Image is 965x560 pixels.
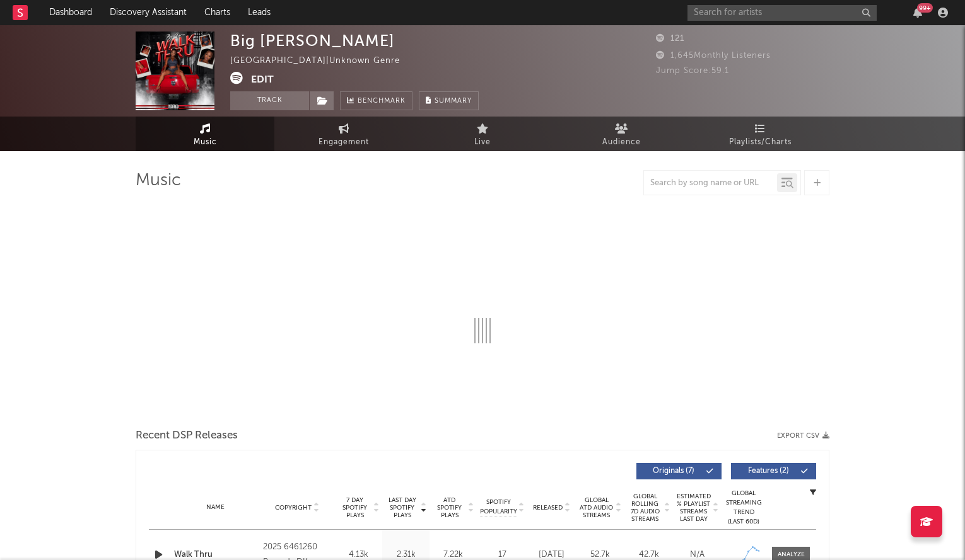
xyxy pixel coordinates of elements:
button: Features(2) [731,463,816,479]
span: Benchmark [358,94,406,109]
button: Edit [251,72,274,88]
span: Jump Score: 59.1 [656,67,729,75]
span: 1,645 Monthly Listeners [656,52,771,60]
div: Global Streaming Trend (Last 60D) [725,489,763,527]
a: Music [136,117,274,151]
span: Playlists/Charts [729,135,792,150]
a: Benchmark [340,91,412,110]
a: Live [413,117,552,151]
button: Track [230,91,309,110]
span: 121 [656,35,684,43]
div: Name [174,503,257,512]
span: Spotify Popularity [480,498,517,517]
button: Summary [419,91,479,110]
span: Global Rolling 7D Audio Streams [628,493,662,523]
span: Features ( 2 ) [739,467,797,475]
input: Search by song name or URL [644,178,777,188]
span: 7 Day Spotify Plays [338,496,371,519]
button: 99+ [913,8,922,18]
span: Last Day Spotify Plays [385,496,419,519]
span: Music [194,135,217,150]
a: Playlists/Charts [691,117,829,151]
span: Global ATD Audio Streams [579,496,614,519]
span: ATD Spotify Plays [433,496,466,519]
span: Copyright [275,504,312,511]
a: Audience [552,117,691,151]
input: Search for artists [687,5,877,21]
span: Recent DSP Releases [136,428,238,443]
a: Engagement [274,117,413,151]
div: 99 + [917,3,933,13]
span: Summary [435,98,472,105]
span: Released [533,504,563,511]
span: Estimated % Playlist Streams Last Day [676,493,711,523]
button: Originals(7) [636,463,722,479]
span: Engagement [319,135,369,150]
div: [GEOGRAPHIC_DATA] | Unknown Genre [230,54,429,69]
span: Originals ( 7 ) [645,467,703,475]
button: Export CSV [777,432,829,440]
div: Big [PERSON_NAME] [230,31,395,50]
span: Live [474,135,491,150]
span: Audience [602,135,641,150]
